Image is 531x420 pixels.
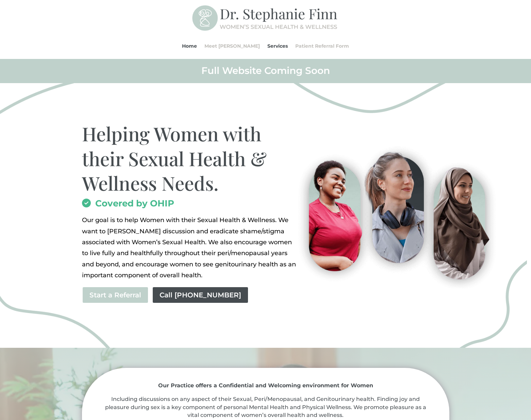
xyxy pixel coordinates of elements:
[295,33,349,59] a: Patient Referral Form
[102,395,429,419] p: Including discussions on any aspect of their Sexual, Peri/Menopausal, and Genitourinary health. F...
[152,286,249,304] a: Call [PHONE_NUMBER]
[158,382,373,389] strong: Our Practice offers a Confidential and Welcoming environment for Women
[82,121,298,199] h1: Helping Women with their Sexual Health & Wellness Needs.
[204,33,260,59] a: Meet [PERSON_NAME]
[182,33,197,59] a: Home
[82,215,298,281] p: Our goal is to help Women with their Sexual Health & Wellness. We want to [PERSON_NAME] discussio...
[290,142,500,289] img: Visit-Pleasure-MD-Ontario-Women-Sexual-Health-and-Wellness
[82,64,449,80] h2: Full Website Coming Soon
[82,199,298,211] h2: Covered by OHIP
[82,215,298,281] div: Page 1
[267,33,288,59] a: Services
[82,286,149,304] a: Start a Referral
